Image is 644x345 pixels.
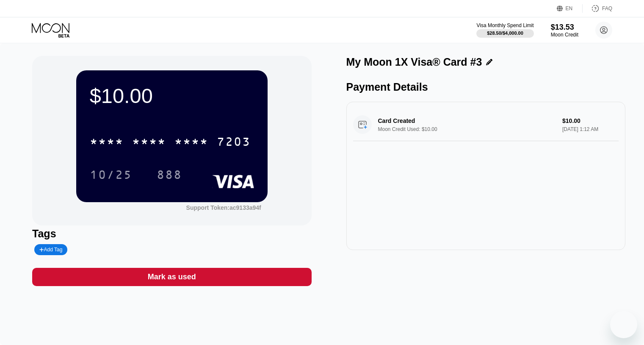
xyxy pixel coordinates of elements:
[90,84,254,108] div: $10.00
[583,4,612,13] div: FAQ
[487,31,523,36] div: $28.50 / $4,000.00
[217,136,251,150] div: 7203
[157,169,182,183] div: 888
[476,22,533,38] div: Visa Monthly Spend Limit$28.50/$4,000.00
[566,6,573,11] div: EN
[602,6,612,11] div: FAQ
[32,228,311,240] div: Tags
[346,56,482,68] div: My Moon 1X Visa® Card #3
[551,23,578,38] div: $13.53Moon Credit
[39,247,62,253] div: Add Tag
[610,311,637,338] iframe: Button to launch messaging window, conversation in progress
[32,268,311,286] div: Mark as used
[186,204,261,211] div: Support Token:ac9133a94f
[551,23,578,32] div: $13.53
[551,32,578,38] div: Moon Credit
[83,164,138,185] div: 10/25
[148,272,196,282] div: Mark as used
[346,81,625,93] div: Payment Details
[150,164,188,185] div: 888
[476,22,533,28] div: Visa Monthly Spend Limit
[186,204,261,211] div: Support Token: ac9133a94f
[90,169,132,183] div: 10/25
[557,4,583,13] div: EN
[34,244,67,255] div: Add Tag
